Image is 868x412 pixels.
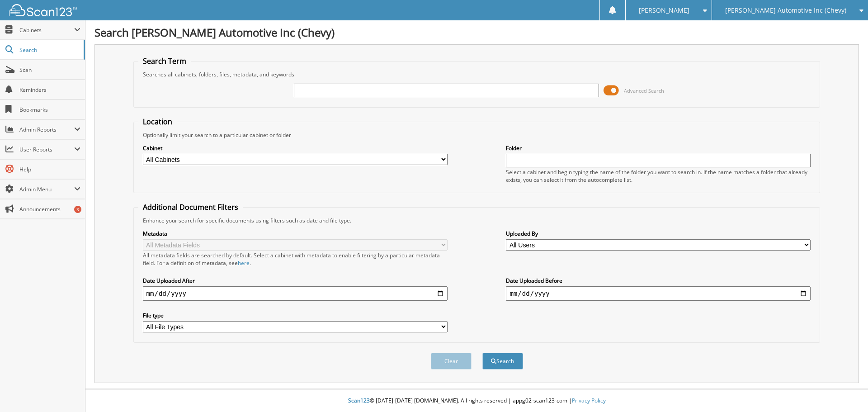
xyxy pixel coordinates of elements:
[506,168,811,184] div: Select a cabinet and begin typing the name of the folder you want to search in. If the name match...
[9,4,77,16] img: scan123-logo-white.svg
[506,277,811,284] label: Date Uploaded Before
[19,146,74,153] span: User Reports
[19,205,80,213] span: Announcements
[624,87,664,94] span: Advanced Search
[138,117,177,127] legend: Location
[19,166,80,173] span: Help
[138,217,816,224] div: Enhance your search for specific documents using filters such as date and file type.
[506,144,811,152] label: Folder
[348,397,370,404] span: Scan123
[138,71,816,78] div: Searches all cabinets, folders, files, metadata, and keywords
[19,86,80,94] span: Reminders
[138,131,816,139] div: Optionally limit your search to a particular cabinet or folder
[143,312,448,319] label: File type
[431,353,472,369] button: Clear
[238,259,250,267] a: here
[19,185,74,193] span: Admin Menu
[143,277,448,284] label: Date Uploaded After
[138,202,243,212] legend: Additional Document Filters
[725,8,846,13] span: [PERSON_NAME] Automotive Inc (Chevy)
[506,286,811,301] input: end
[74,206,81,213] div: 3
[138,56,191,66] legend: Search Term
[19,106,80,114] span: Bookmarks
[94,25,859,40] h1: Search [PERSON_NAME] Automotive Inc (Chevy)
[482,353,523,369] button: Search
[143,251,448,267] div: All metadata fields are searched by default. Select a cabinet with metadata to enable filtering b...
[506,230,811,237] label: Uploaded By
[19,66,80,74] span: Scan
[19,126,74,133] span: Admin Reports
[143,230,448,237] label: Metadata
[143,286,448,301] input: start
[19,26,74,34] span: Cabinets
[639,8,689,13] span: [PERSON_NAME]
[19,46,79,54] span: Search
[572,397,606,404] a: Privacy Policy
[143,144,448,152] label: Cabinet
[85,390,868,412] div: © [DATE]-[DATE] [DOMAIN_NAME]. All rights reserved | appg02-scan123-com |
